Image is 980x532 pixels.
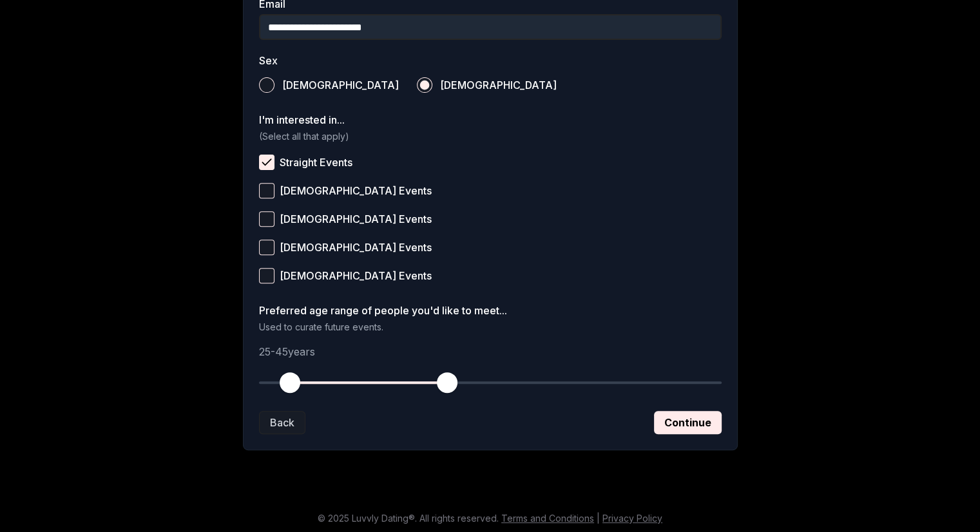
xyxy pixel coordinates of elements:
[597,513,600,524] span: |
[280,242,432,252] span: [DEMOGRAPHIC_DATA] Events
[282,80,399,90] span: [DEMOGRAPHIC_DATA]
[259,211,274,227] button: [DEMOGRAPHIC_DATA] Events
[417,77,432,93] button: [DEMOGRAPHIC_DATA]
[259,268,274,283] button: [DEMOGRAPHIC_DATA] Events
[259,115,722,125] label: I'm interested in...
[280,214,432,224] span: [DEMOGRAPHIC_DATA] Events
[259,305,722,316] label: Preferred age range of people you'd like to meet...
[259,155,274,170] button: Straight Events
[259,321,722,334] p: Used to curate future events.
[654,411,722,434] button: Continue
[259,183,274,198] button: [DEMOGRAPHIC_DATA] Events
[259,411,305,434] button: Back
[259,77,274,93] button: [DEMOGRAPHIC_DATA]
[259,55,722,66] label: Sex
[280,157,352,167] span: Straight Events
[280,271,432,281] span: [DEMOGRAPHIC_DATA] Events
[440,80,557,90] span: [DEMOGRAPHIC_DATA]
[280,185,432,196] span: [DEMOGRAPHIC_DATA] Events
[259,240,274,255] button: [DEMOGRAPHIC_DATA] Events
[501,513,594,524] a: Terms and Conditions
[259,344,722,359] p: 25 - 45 years
[602,513,662,524] a: Privacy Policy
[259,130,722,143] p: (Select all that apply)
